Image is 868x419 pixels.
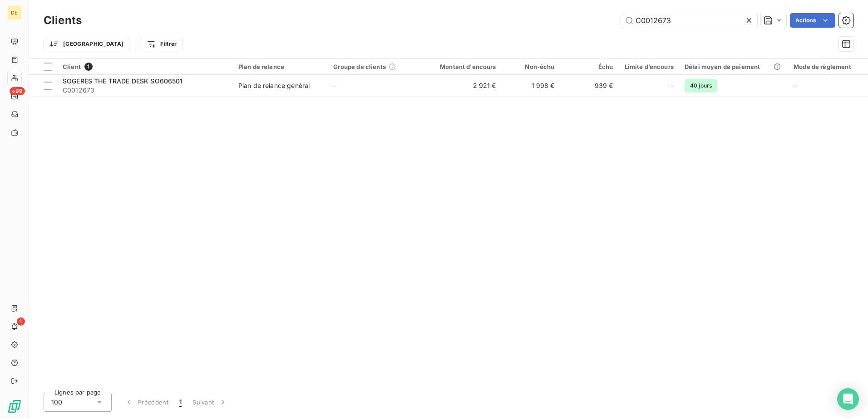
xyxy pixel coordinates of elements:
[119,393,174,412] button: Précédent
[621,13,757,28] input: Rechercher
[7,399,22,414] img: Logo LeanPay
[141,37,182,51] button: Filtrer
[502,75,560,97] td: 1 998 €
[187,393,233,412] button: Suivant
[560,75,619,97] td: 939 €
[333,63,386,70] span: Groupe de clients
[685,79,717,93] span: 40 jours
[84,63,93,71] span: 1
[63,86,227,95] span: C0012673
[63,63,81,70] span: Client
[685,63,783,70] div: Délai moyen de paiement
[63,77,183,85] span: SOGERES THE TRADE DESK SO606501
[238,81,310,90] div: Plan de relance général
[179,398,182,407] span: 1
[44,12,82,29] h3: Clients
[507,63,555,70] div: Non-échu
[44,37,129,51] button: [GEOGRAPHIC_DATA]
[17,317,25,326] span: 1
[794,63,863,70] div: Mode de règlement
[790,13,835,28] button: Actions
[429,63,496,70] div: Montant d'encours
[7,5,22,20] div: DE
[837,388,859,410] div: Open Intercom Messenger
[566,63,613,70] div: Échu
[624,63,674,70] div: Limite d’encours
[423,75,502,97] td: 2 921 €
[51,398,62,407] span: 100
[671,81,674,90] span: -
[10,87,25,95] span: +99
[794,82,796,89] span: -
[333,82,336,89] span: -
[174,393,187,412] button: 1
[238,63,323,70] div: Plan de relance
